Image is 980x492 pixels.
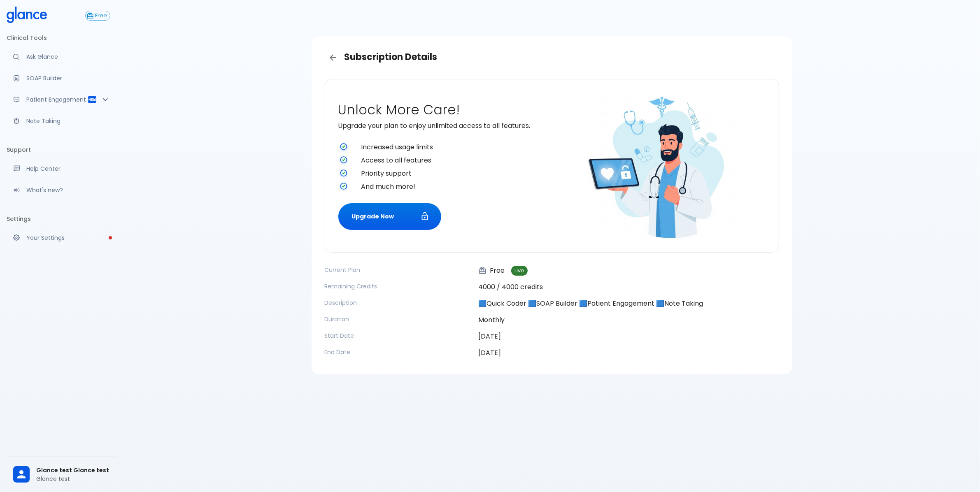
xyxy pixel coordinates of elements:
h3: Subscription Details [325,49,779,66]
p: Description [325,299,472,307]
a: Please complete account setup [7,229,117,247]
p: Patient Engagement [26,95,87,104]
p: Free [478,266,505,276]
p: Your Settings [26,234,110,242]
span: Live [511,268,528,274]
p: Duration [325,315,472,323]
p: Start Date [325,332,472,340]
p: SOAP Builder [26,74,110,82]
p: Current Plan [325,266,472,274]
li: Settings [7,209,117,229]
li: Support [7,140,117,160]
p: Help Center [26,165,110,173]
span: Free [92,13,110,19]
span: Increased usage limits [361,142,549,152]
a: Click to view or change your subscription [85,11,117,21]
a: Moramiz: Find ICD10AM codes instantly [7,48,117,66]
p: Glance test [36,475,110,483]
p: Note Taking [26,117,110,125]
div: Patient Reports & Referrals [7,91,117,109]
span: Glance test Glance test [36,466,110,475]
p: What's new? [26,186,110,194]
span: And much more! [361,182,549,192]
span: Access to all features [361,155,549,165]
a: Docugen: Compose a clinical documentation in seconds [7,69,117,87]
p: Ask Glance [26,53,110,61]
button: Upgrade Now [338,203,441,230]
button: Free [85,11,110,21]
img: doctor-unlocking-care [578,83,743,247]
div: Glance test Glance testGlance test [7,460,117,489]
p: 4000 / 4000 credits [478,282,779,292]
p: Monthly [478,315,779,325]
a: Advanced note-taking [7,112,117,130]
h2: Unlock More Care! [338,102,549,118]
time: [DATE] [478,332,501,341]
li: Clinical Tools [7,28,117,48]
time: [DATE] [478,348,501,357]
p: Upgrade your plan to enjoy unlimited access to all features. [338,121,549,131]
p: Remaining Credits [325,282,472,290]
div: Recent updates and feature releases [7,181,117,199]
span: Priority support [361,169,549,179]
a: Get help from our support team [7,160,117,178]
p: End Date [325,348,472,356]
p: 🟦Quick Coder 🟦SOAP Builder 🟦Patient Engagement 🟦Note Taking [478,299,779,309]
a: Back [325,49,341,66]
